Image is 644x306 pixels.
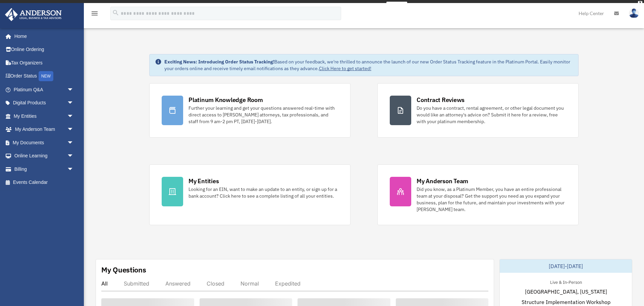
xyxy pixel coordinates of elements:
[5,109,84,123] a: My Entitiesarrow_drop_down
[5,30,80,43] a: Home
[91,12,99,17] a: menu
[189,96,263,104] div: Platinum Knowledge Room
[5,56,84,69] a: Tax Organizers
[3,8,64,21] img: Anderson Advisors Platinum Portal
[5,43,84,56] a: Online Ordering
[417,186,566,213] div: Did you know, as a Platinum Member, you have an entire professional team at your disposal? Get th...
[67,96,80,110] span: arrow_drop_down
[124,280,149,287] div: Submitted
[67,149,80,163] span: arrow_drop_down
[417,177,468,185] div: My Anderson Team
[240,280,259,287] div: Normal
[39,71,53,81] div: NEW
[67,136,80,150] span: arrow_drop_down
[377,164,579,225] a: My Anderson Team Did you know, as a Platinum Member, you have an entire professional team at your...
[165,280,191,287] div: Answered
[500,259,632,273] div: [DATE]-[DATE]
[67,162,80,176] span: arrow_drop_down
[91,9,99,17] i: menu
[417,105,566,125] div: Do you have a contract, rental agreement, or other legal document you would like an attorney's ad...
[545,278,587,285] div: Live & In-Person
[5,69,84,83] a: Order StatusNEW
[189,177,219,185] div: My Entities
[522,298,610,306] span: Structure Implementation Workshop
[67,83,80,97] span: arrow_drop_down
[629,8,639,18] img: User Pic
[319,65,371,71] a: Click Here to get started!
[101,265,146,275] div: My Questions
[377,83,579,138] a: Contract Reviews Do you have a contract, rental agreement, or other legal document you would like...
[67,123,80,137] span: arrow_drop_down
[275,280,301,287] div: Expedited
[525,288,607,296] span: [GEOGRAPHIC_DATA], [US_STATE]
[67,109,80,123] span: arrow_drop_down
[189,105,338,125] div: Further your learning and get your questions answered real-time with direct access to [PERSON_NAM...
[5,83,84,96] a: Platinum Q&Aarrow_drop_down
[149,83,351,138] a: Platinum Knowledge Room Further your learning and get your questions answered real-time with dire...
[101,280,108,287] div: All
[386,2,407,10] a: survey
[5,96,84,110] a: Digital Productsarrow_drop_down
[164,58,573,72] div: Based on your feedback, we're thrilled to announce the launch of our new Order Status Tracking fe...
[112,9,119,16] i: search
[5,162,84,176] a: Billingarrow_drop_down
[5,123,84,136] a: My Anderson Teamarrow_drop_down
[189,186,338,199] div: Looking for an EIN, want to make an update to an entity, or sign up for a bank account? Click her...
[638,1,642,5] div: close
[5,136,84,149] a: My Documentsarrow_drop_down
[5,149,84,163] a: Online Learningarrow_drop_down
[149,164,351,225] a: My Entities Looking for an EIN, want to make an update to an entity, or sign up for a bank accoun...
[5,176,84,189] a: Events Calendar
[164,59,274,65] strong: Exciting News: Introducing Order Status Tracking!
[417,96,465,104] div: Contract Reviews
[237,2,383,10] div: Get a chance to win 6 months of Platinum for free just by filling out this
[207,280,224,287] div: Closed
